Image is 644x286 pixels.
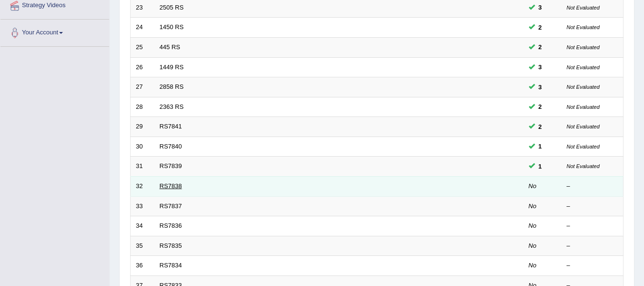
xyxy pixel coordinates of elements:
em: No [529,182,537,190]
a: RS7835 [160,242,182,249]
td: 27 [131,77,154,97]
small: Not Evaluated [567,104,600,110]
span: You can still take this question [535,62,546,72]
td: 29 [131,117,154,137]
div: – [567,182,618,191]
div: – [567,222,618,231]
a: Your Account [0,20,109,43]
small: Not Evaluated [567,144,600,149]
div: – [567,202,618,211]
span: You can still take this question [535,22,546,32]
em: No [529,202,537,210]
a: 2363 RS [160,103,184,110]
td: 26 [131,57,154,77]
em: No [529,242,537,249]
a: RS7836 [160,222,182,229]
td: 30 [131,137,154,157]
td: 36 [131,256,154,276]
span: You can still take this question [535,141,546,151]
small: Not Evaluated [567,124,600,129]
td: 25 [131,38,154,58]
small: Not Evaluated [567,163,600,169]
a: 2858 RS [160,83,184,90]
small: Not Evaluated [567,64,600,70]
span: You can still take this question [535,82,546,92]
span: You can still take this question [535,122,546,132]
small: Not Evaluated [567,84,600,90]
span: You can still take this question [535,42,546,52]
a: RS7841 [160,123,182,130]
a: 445 RS [160,43,180,51]
small: Not Evaluated [567,5,600,11]
span: You can still take this question [535,161,546,171]
small: Not Evaluated [567,24,600,30]
em: No [529,262,537,269]
em: No [529,222,537,229]
td: 31 [131,157,154,177]
a: RS7838 [160,182,182,190]
div: – [567,242,618,251]
small: Not Evaluated [567,44,600,50]
a: 1450 RS [160,23,184,31]
span: You can still take this question [535,2,546,12]
td: 35 [131,236,154,256]
td: 34 [131,216,154,236]
a: 2505 RS [160,4,184,11]
a: RS7834 [160,262,182,269]
a: RS7839 [160,162,182,169]
td: 28 [131,97,154,117]
a: 1449 RS [160,64,184,71]
a: RS7837 [160,202,182,210]
td: 33 [131,196,154,216]
div: – [567,261,618,270]
a: RS7840 [160,143,182,150]
span: You can still take this question [535,102,546,112]
td: 32 [131,176,154,196]
td: 24 [131,18,154,38]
